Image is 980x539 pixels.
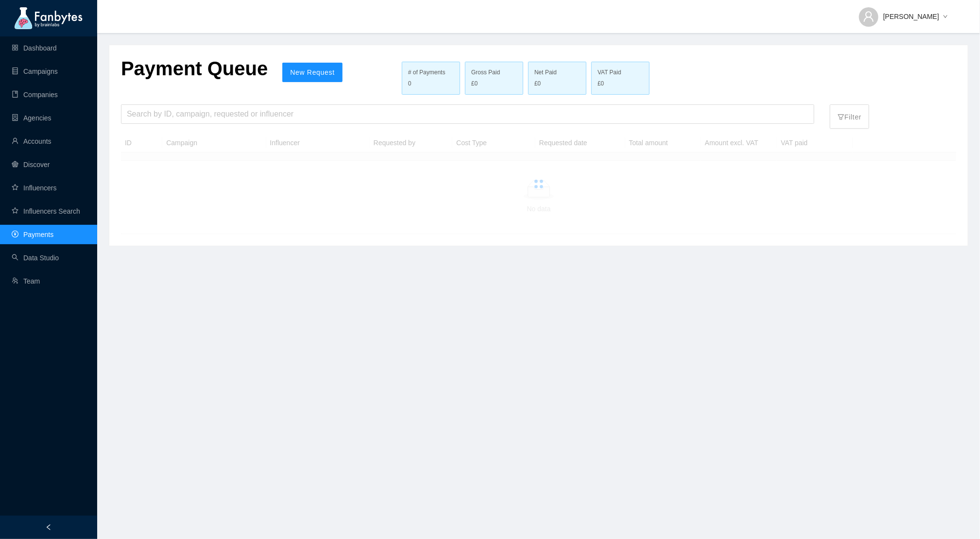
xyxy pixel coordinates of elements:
[12,231,53,238] a: pay-circlePayments
[830,104,869,129] button: filterFilter
[408,68,454,77] div: # of Payments
[12,254,59,262] a: searchData Studio
[282,63,343,82] button: New Request
[121,57,268,80] p: Payment Queue
[838,114,844,120] span: filter
[838,107,861,122] p: Filter
[851,5,956,20] button: [PERSON_NAME]down
[534,68,580,77] div: Net Paid
[408,80,412,87] span: 0
[471,79,478,88] span: £0
[12,91,58,99] a: bookCompanies
[598,79,604,88] span: £0
[12,161,50,168] a: radar-chartDiscover
[863,11,875,22] span: user
[12,277,40,285] a: usergroup-addTeam
[883,11,939,22] span: [PERSON_NAME]
[12,114,52,122] a: containerAgencies
[290,68,335,76] span: New Request
[471,68,517,77] div: Gross Paid
[12,207,80,215] a: starInfluencers Search
[12,44,57,52] a: appstoreDashboard
[12,137,52,145] a: userAccounts
[12,184,56,192] a: starInfluencers
[943,14,948,20] span: down
[598,68,643,77] div: VAT Paid
[12,67,58,75] a: databaseCampaigns
[534,79,541,88] span: £0
[45,524,52,531] span: left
